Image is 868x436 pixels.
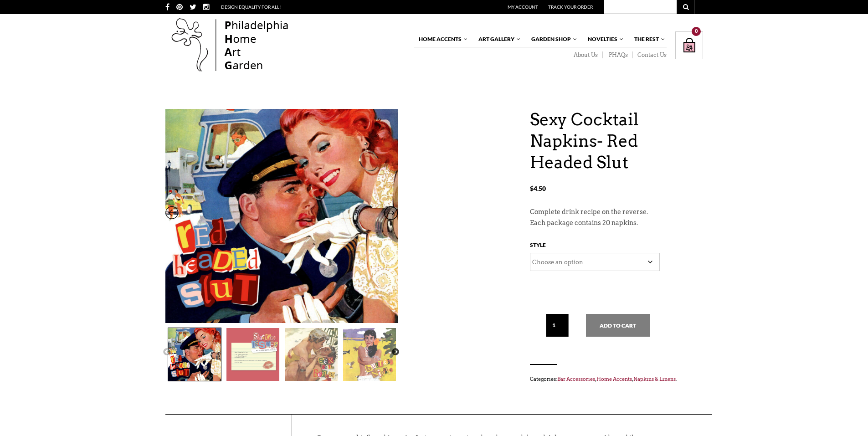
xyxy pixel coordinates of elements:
p: Complete drink recipe on the reverse. [530,207,703,218]
a: Home Accents [414,31,468,47]
a: Contact Us [633,51,667,59]
a: My Account [508,4,538,10]
a: Garden Shop [527,31,578,47]
a: Novelties [583,31,624,47]
button: Next [391,348,400,357]
a: PHAQs [603,51,633,59]
a: Home Accents [596,376,632,382]
a: Art Gallery [474,31,521,47]
p: Each package contains 20 napkins. [530,218,703,229]
a: Napkins & Linens [633,376,676,382]
span: Categories: , , . [530,374,703,384]
a: The Rest [630,31,666,47]
button: Add to cart [586,314,650,337]
button: Previous [162,348,171,357]
a: Bar Accessories [557,376,595,382]
a: About Us [568,51,603,59]
h1: Sexy Cocktail Napkins- Red Headed Slut [530,109,703,173]
a: Track Your Order [548,4,593,10]
div: 0 [692,27,701,36]
bdi: 4.50 [530,185,546,192]
input: Qty [546,314,569,337]
span: $ [530,185,534,192]
label: Style [530,240,546,253]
